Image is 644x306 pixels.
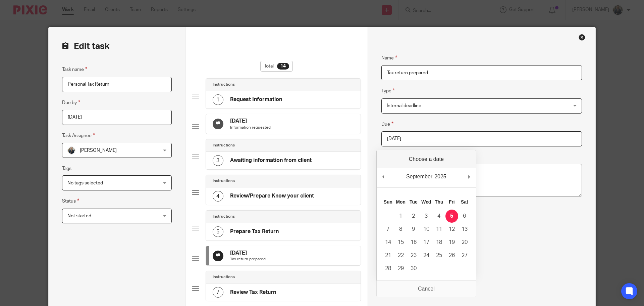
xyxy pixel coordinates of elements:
button: 27 [458,249,471,262]
div: September [405,172,433,182]
button: 21 [382,249,394,262]
button: 18 [433,236,445,249]
div: 4 [213,191,223,202]
button: Previous Month [380,172,387,182]
button: 25 [433,249,445,262]
button: 5 [445,210,458,223]
h4: Awaiting information from client [230,157,312,164]
h4: Instructions [213,214,235,219]
button: 11 [433,223,445,236]
span: Internal deadline [387,103,421,108]
h4: Instructions [213,82,235,87]
button: 26 [445,249,458,262]
button: 17 [420,236,433,249]
button: 4 [433,210,445,223]
button: 6 [458,210,471,223]
button: 9 [407,223,420,236]
p: Tax return prepared [230,257,266,262]
div: Total [260,61,293,72]
div: Close this dialog window [579,34,585,41]
div: 1 [213,94,223,105]
h4: [DATE] [230,250,266,257]
h4: Review Tax Return [230,289,276,296]
img: Headshot.jpg [67,146,75,155]
button: 7 [382,223,394,236]
label: Type [381,87,395,95]
abbr: Thursday [435,199,443,205]
h4: Prepare Tax Return [230,228,279,235]
div: 2025 [433,172,447,182]
button: 13 [458,223,471,236]
h2: Edit task [62,41,172,52]
input: Pick a date [62,110,172,125]
abbr: Monday [396,199,406,205]
h4: Instructions [213,143,235,148]
button: 8 [394,223,407,236]
button: 3 [420,210,433,223]
button: 23 [407,249,420,262]
p: Information requested [230,125,271,130]
abbr: Sunday [384,199,392,205]
abbr: Wednesday [421,199,431,205]
h4: Review/Prepare Know your client [230,192,314,200]
button: 12 [445,223,458,236]
input: Use the arrow keys to pick a date [381,131,582,146]
button: 29 [394,262,407,275]
h4: Request Information [230,96,282,103]
h4: Instructions [213,178,235,184]
button: 14 [382,236,394,249]
abbr: Saturday [461,199,468,205]
button: 20 [458,236,471,249]
label: Name [381,54,397,62]
abbr: Tuesday [410,199,418,205]
button: 2 [407,210,420,223]
abbr: Friday [449,199,455,205]
button: 16 [407,236,420,249]
button: 28 [382,262,394,275]
label: Task Assignee [62,132,95,139]
label: Tags [62,165,71,172]
div: 5 [213,226,223,237]
button: 10 [420,223,433,236]
label: Task name [62,65,87,73]
span: [PERSON_NAME] [80,148,117,153]
button: Next Month [466,172,473,182]
div: 3 [213,155,223,166]
label: Due [381,120,393,128]
div: 7 [213,287,223,298]
button: 30 [407,262,420,275]
span: No tags selected [67,181,103,185]
h4: [DATE] [230,118,271,125]
label: Due by [62,99,80,106]
button: 22 [394,249,407,262]
button: 19 [445,236,458,249]
button: 24 [420,249,433,262]
button: 1 [394,210,407,223]
label: Status [62,197,79,205]
span: Not started [67,214,91,218]
h4: Instructions [213,274,235,280]
div: 14 [277,63,289,70]
button: 15 [394,236,407,249]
